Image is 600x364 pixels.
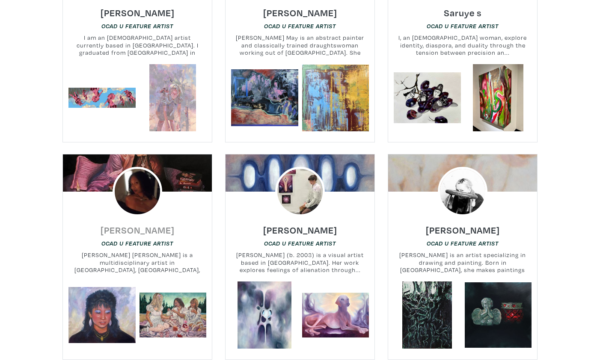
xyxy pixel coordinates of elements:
[264,240,336,247] em: OCAD U Feature Artist
[101,224,175,236] h6: [PERSON_NAME]
[444,5,481,15] a: Saruye s
[426,222,500,232] a: [PERSON_NAME]
[63,251,212,274] small: [PERSON_NAME] [PERSON_NAME] is a multidisciplinary artist in [GEOGRAPHIC_DATA], [GEOGRAPHIC_DATA]...
[113,167,162,216] img: phpThumb.php
[438,167,487,216] img: phpThumb.php
[388,251,537,274] small: [PERSON_NAME] is an artist specializing in drawing and painting. Born in [GEOGRAPHIC_DATA], she m...
[101,22,173,30] a: OCAD U Feature Artist
[264,23,336,30] em: OCAD U Feature Artist
[101,239,173,247] a: OCAD U Feature Artist
[263,5,337,15] a: [PERSON_NAME]
[427,239,499,247] a: OCAD U Feature Artist
[264,22,336,30] a: OCAD U Feature Artist
[101,240,173,247] em: OCAD U Feature Artist
[101,7,175,18] h6: [PERSON_NAME]
[275,167,325,216] img: phpThumb.php
[226,251,374,274] small: [PERSON_NAME] (b. 2003) is a visual artist based in [GEOGRAPHIC_DATA]. Her work explores feelings...
[444,7,481,18] h6: Saruye s
[263,224,337,236] h6: [PERSON_NAME]
[263,7,337,18] h6: [PERSON_NAME]
[226,34,374,56] small: [PERSON_NAME] May is an abstract painter and classically trained draughtswoman working out of [GE...
[264,239,336,247] a: OCAD U Feature Artist
[101,23,173,30] em: OCAD U Feature Artist
[427,22,499,30] a: OCAD U Feature Artist
[63,34,212,56] small: I am an [DEMOGRAPHIC_DATA] artist currently based in [GEOGRAPHIC_DATA]. I graduated from [GEOGRAP...
[427,23,499,30] em: OCAD U Feature Artist
[388,34,537,56] small: I, an [DEMOGRAPHIC_DATA] woman, explore identity, diaspora, and duality through the tension betwe...
[427,240,499,247] em: OCAD U Feature Artist
[101,222,175,232] a: [PERSON_NAME]
[426,224,500,236] h6: [PERSON_NAME]
[101,5,175,15] a: [PERSON_NAME]
[263,222,337,232] a: [PERSON_NAME]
